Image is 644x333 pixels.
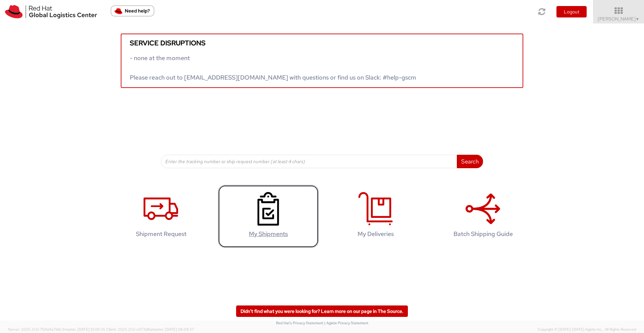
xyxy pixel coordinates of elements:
[64,327,105,332] span: master, [DATE] 10:09:35
[433,185,533,248] a: Batch Shipping Guide
[324,321,368,325] a: | Agistix Privacy Statement
[325,185,426,248] a: My Deliveries
[130,39,514,47] h5: Service disruptions
[556,6,587,17] button: Logout
[218,185,319,248] a: My Shipments
[121,34,523,88] a: Service disruptions - none at the moment Please reach out to [EMAIL_ADDRESS][DOMAIN_NAME] with qu...
[457,155,483,168] button: Search
[225,231,312,237] h4: My Shipments
[5,5,97,18] img: rh-logistics-00dfa346123c4ec078e1.svg
[152,327,194,332] span: master, [DATE] 08:04:37
[636,16,640,22] span: ▼
[598,16,640,22] span: [PERSON_NAME]
[161,155,457,168] input: Enter the tracking number or ship request number (at least 4 chars)
[236,305,408,317] a: Didn't find what you were looking for? Learn more on our page in The Source.
[111,185,211,248] a: Shipment Request
[118,231,204,237] h4: Shipment Request
[8,327,105,332] span: Server: 2025.21.0-769a9a7b8c3
[106,327,194,332] span: Client: 2025.21.0-c073d8a
[130,54,416,81] span: - none at the moment Please reach out to [EMAIL_ADDRESS][DOMAIN_NAME] with questions or find us o...
[111,5,154,16] button: Need help?
[440,231,526,237] h4: Batch Shipping Guide
[538,327,636,332] span: Copyright © [DATE]-[DATE] Agistix Inc., All Rights Reserved
[276,321,323,325] a: Red Hat's Privacy Statement
[332,231,419,237] h4: My Deliveries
